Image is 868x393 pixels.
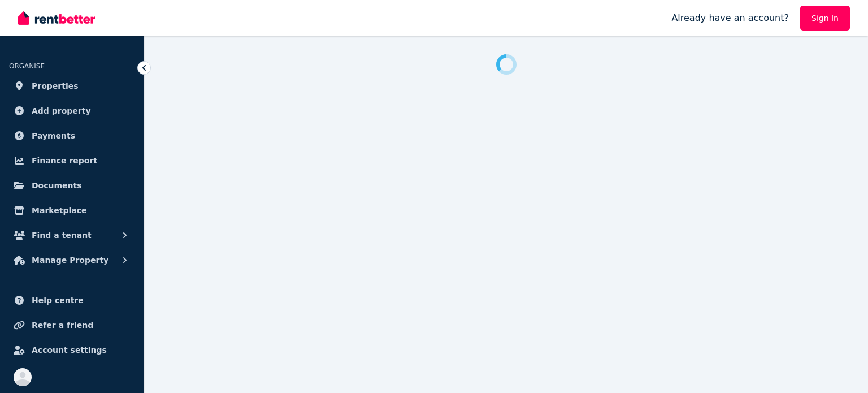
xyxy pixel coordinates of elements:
img: RentBetter [18,10,95,27]
span: Find a tenant [32,228,92,242]
a: Sign In [800,6,850,31]
span: Marketplace [32,204,86,217]
a: Documents [9,174,135,197]
a: Refer a friend [9,314,135,336]
button: Find a tenant [9,224,135,247]
button: Manage Property [9,249,135,271]
span: Refer a friend [32,318,93,332]
span: Add property [32,104,91,118]
span: ORGANISE [9,62,45,70]
a: Help centre [9,289,135,312]
span: Account settings [32,343,107,357]
span: Already have an account? [671,11,789,25]
a: Finance report [9,149,135,172]
span: Finance report [32,154,97,167]
a: Add property [9,100,135,122]
span: Help centre [32,293,84,307]
span: Payments [32,129,75,142]
span: Properties [32,79,79,93]
a: Payments [9,124,135,147]
a: Marketplace [9,199,135,222]
a: Properties [9,75,135,97]
span: Manage Property [32,253,108,267]
a: Account settings [9,339,135,361]
span: Documents [32,179,82,192]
